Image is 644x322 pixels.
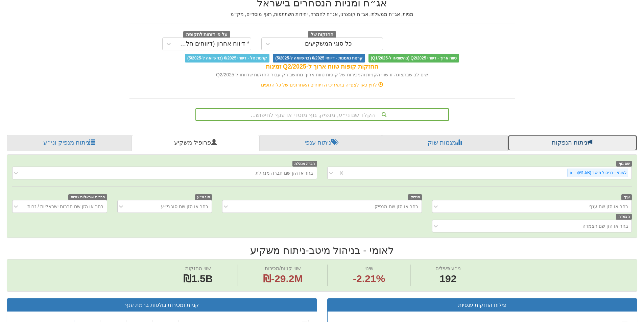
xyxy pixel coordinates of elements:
div: שים לב שבתצוגה זו שווי הקניות והמכירות של קופות טווח ארוך מחושב רק עבור החזקות שדווחו ל Q2/2025 [129,71,515,78]
span: שינוי [364,265,374,271]
span: על פי דוחות לתקופה [183,31,230,39]
div: * דיווח אחרון (דיווחים חלקיים) [176,41,249,47]
span: שווי החזקות [185,265,211,271]
h3: פילוח החזקות ענפיות [333,302,632,308]
div: בחר או הזן שם ענף [589,203,628,210]
span: מנפיק [408,194,422,200]
span: החזקות של [308,31,336,39]
div: החזקות קופות טווח ארוך ל-Q2/2025 זמינות [129,63,515,71]
span: שם גוף [616,161,632,167]
span: קרנות נאמנות - דיווחי 6/2025 (בהשוואה ל-5/2025) [273,54,365,63]
a: ניתוח ענפי [259,135,382,151]
span: סוג ני״ע [195,194,212,200]
span: חברה מנהלת [292,161,317,167]
a: ניתוח הנפקות [508,135,637,151]
span: טווח ארוך - דיווחי Q2/2025 (בהשוואה ל-Q1/2025) [368,54,459,63]
div: לחץ כאן לצפייה בתאריכי הדיווחים האחרונים של כל הגופים [124,81,520,88]
a: ניתוח מנפיק וני״ע [7,135,132,151]
div: לאומי - בניהול מיטב (₪1.5B) [575,169,628,177]
div: בחר או הזן שם סוג ני״ע [161,203,208,210]
span: שווי קניות/מכירות [265,265,301,271]
span: הצמדה [616,214,632,220]
span: ₪1.5B [183,273,213,284]
h5: מניות, אג״ח ממשלתי, אג״ח קונצרני, אג״ח להמרה, יחידות השתתפות, רצף מוסדיים, מק״מ [129,12,515,17]
div: בחר או הזן שם הצמדה [582,223,628,229]
span: -2.21% [353,272,385,286]
div: בחר או הזן שם חברות ישראליות / זרות [27,203,103,210]
a: מגמות שוק [382,135,507,151]
div: בחר או הזן שם חברה מנהלת [256,170,313,176]
span: 192 [435,272,461,286]
span: קרנות סל - דיווחי 6/2025 (בהשוואה ל-5/2025) [185,54,269,63]
span: ענף [621,194,632,200]
div: כל סוגי המשקיעים [305,41,352,47]
a: פרופיל משקיע [132,135,259,151]
div: הקלד שם ני״ע, מנפיק, גוף מוסדי או ענף לחיפוש... [196,109,448,120]
div: בחר או הזן שם מנפיק [375,203,418,210]
span: חברות ישראליות / זרות [68,194,107,200]
h2: לאומי - בניהול מיטב - ניתוח משקיע [7,245,637,256]
span: ני״ע פעילים [435,265,461,271]
span: ₪-29.2M [263,273,303,284]
h3: קניות ומכירות בולטות ברמת ענף [12,302,312,308]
